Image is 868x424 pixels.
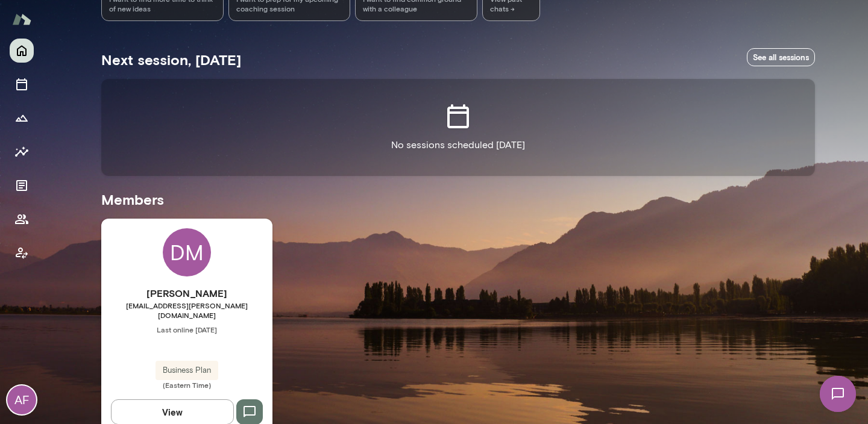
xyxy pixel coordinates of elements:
button: Insights [10,140,34,164]
p: No sessions scheduled [DATE] [391,138,525,152]
img: Mento [12,8,31,31]
span: Last online [DATE] [101,325,272,334]
button: Members [10,207,34,231]
button: Client app [10,241,34,265]
button: Documents [10,173,34,198]
span: Business Plan [156,364,218,376]
button: Sessions [10,72,34,96]
h6: [PERSON_NAME] [101,286,272,301]
a: See all sessions [747,48,815,67]
h5: Next session, [DATE] [101,50,241,69]
span: [EMAIL_ADDRESS][PERSON_NAME][DOMAIN_NAME] [101,301,272,320]
div: AF [7,385,36,414]
button: Growth Plan [10,106,34,130]
div: DM [163,228,211,276]
button: Home [10,39,34,63]
span: (Eastern Time) [101,380,272,390]
h5: Members [101,190,815,209]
